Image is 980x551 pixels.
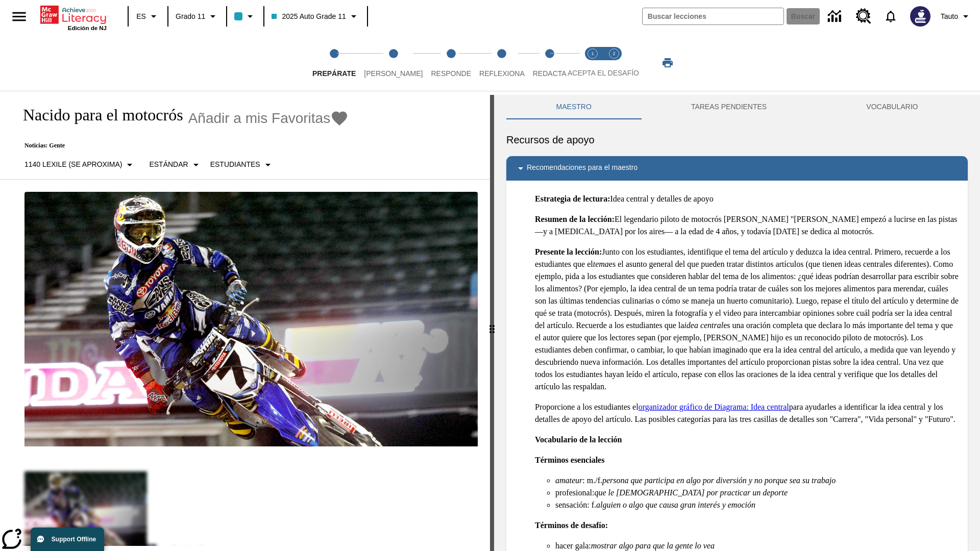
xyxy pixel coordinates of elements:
p: Idea central y detalles de apoyo [535,193,960,205]
em: amateur [555,476,582,485]
button: Tipo de apoyo, Estándar [145,156,206,174]
input: Buscar campo [643,8,783,24]
p: Junto con los estudiantes, identifique el tema del artículo y deduzca la idea central. Primero, r... [535,246,960,393]
img: Avatar [910,6,930,27]
strong: Vocabulario de la lección [535,435,622,444]
a: Centro de información [822,3,850,31]
span: Grado 11 [176,11,205,22]
span: [PERSON_NAME] [364,69,423,78]
button: El color de la clase es azul claro. Cambiar el color de la clase. [230,7,260,26]
strong: Resumen de la lección: [535,215,615,223]
button: Acepta el desafío contesta step 2 of 2 [599,35,629,91]
button: Lee step 2 of 5 [356,35,431,91]
button: Grado: Grado 11, Elige un grado [171,7,223,26]
div: Portada [40,4,107,31]
text: 1 [591,51,594,56]
em: tema [593,260,609,268]
em: mostrar algo para que la gente lo vea [591,541,715,550]
div: activity [494,95,980,551]
li: profesional: [555,487,960,499]
p: Noticias: Gente [12,142,349,149]
button: Perfil/Configuración [937,7,976,26]
button: Seleccione Lexile, 1140 Lexile (Se aproxima) [20,156,140,174]
span: Support Offline [52,536,96,543]
button: Responde step 3 of 5 [423,35,479,91]
button: Clase: 2025 Auto Grade 11, Selecciona una clase [267,7,363,26]
strong: Términos de desafío: [535,521,608,530]
li: sensación: f. [555,499,960,511]
li: : m./f. [555,474,960,487]
em: idea central [684,321,723,330]
p: Estándar [149,159,188,170]
p: 1140 Lexile (Se aproxima) [24,159,122,170]
p: Proporcione a los estudiantes el para ayudarles a identificar la idea central y los detalles de a... [535,401,960,425]
button: Seleccionar estudiante [206,156,278,174]
h6: Recursos de apoyo [506,132,968,148]
span: Añadir a mis Favoritas [188,110,331,127]
div: Recomendaciones para el maestro [506,156,968,181]
p: Estudiantes [210,159,260,170]
span: Responde [431,69,471,78]
a: Notificaciones [877,3,904,30]
button: VOCABULARIO [817,95,968,119]
button: Support Offline [31,528,104,551]
span: ES [136,11,146,22]
button: Maestro [506,95,641,119]
a: organizador gráfico de Diagrama: Idea central [639,403,789,411]
strong: Términos esenciales [535,456,604,464]
div: Instructional Panel Tabs [506,95,968,119]
h1: Nacido para el motocrós [12,106,183,124]
em: que le [DEMOGRAPHIC_DATA] por practicar un deporte [594,488,788,497]
button: Acepta el desafío lee step 1 of 2 [578,35,607,91]
button: Redacta step 5 of 5 [525,35,575,91]
div: Pulsa la tecla de intro o la barra espaciadora y luego presiona las flechas de derecha e izquierd... [490,95,494,551]
text: 2 [612,51,615,56]
em: persona que participa en algo por diversión y no porque sea su trabajo [602,476,836,485]
span: Prepárate [312,69,356,78]
button: Abrir el menú lateral [4,2,34,32]
button: Añadir a mis Favoritas - Nacido para el motocrós [188,109,349,127]
a: Centro de recursos, Se abrirá en una pestaña nueva. [850,3,877,30]
button: Escoja un nuevo avatar [904,3,937,30]
p: El legendario piloto de motocrós [PERSON_NAME] "[PERSON_NAME] empezó a lucirse en las pistas —y a... [535,213,960,238]
button: Reflexiona step 4 of 5 [471,35,533,91]
span: Reflexiona [479,69,525,78]
img: El corredor de motocrós James Stewart vuela por los aires en su motocicleta de montaña [24,192,478,447]
button: Imprimir [651,54,684,72]
strong: Presente la lección: [535,247,602,256]
em: alguien o algo que causa gran interés y emoción [596,500,755,509]
span: Tauto [941,11,958,22]
p: Recomendaciones para el maestro [527,162,638,174]
span: 2025 Auto Grade 11 [272,11,346,22]
button: Lenguaje: ES, Selecciona un idioma [132,7,164,26]
strong: Estrategia de lectura: [535,194,610,203]
button: Prepárate step 1 of 5 [304,35,364,91]
span: Edición de NJ [68,25,107,31]
span: ACEPTA EL DESAFÍO [568,69,639,77]
span: Redacta [533,69,567,78]
button: TAREAS PENDIENTES [641,95,816,119]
